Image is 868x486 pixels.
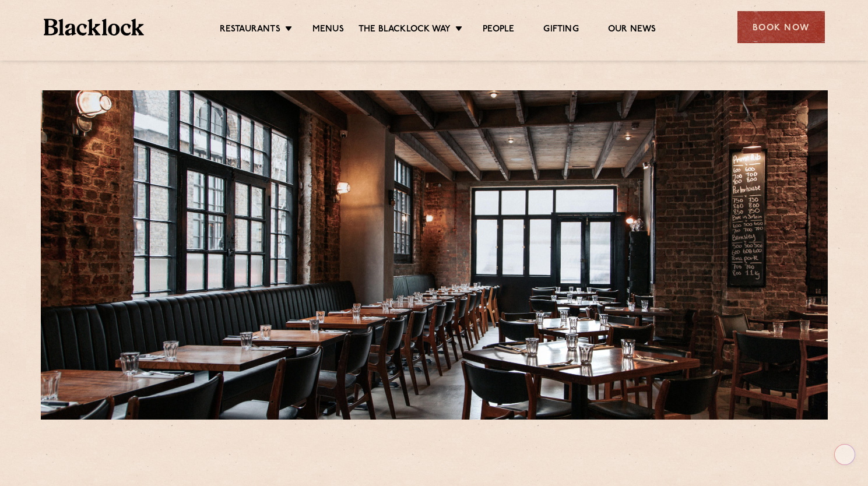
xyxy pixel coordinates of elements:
[737,11,825,43] div: Book Now
[543,24,578,37] a: Gifting
[483,24,514,37] a: People
[220,24,280,37] a: Restaurants
[312,24,344,37] a: Menus
[359,24,451,37] a: The Blacklock Way
[44,19,145,36] img: BL_Textured_Logo-footer-cropped.svg
[608,24,656,37] a: Our News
